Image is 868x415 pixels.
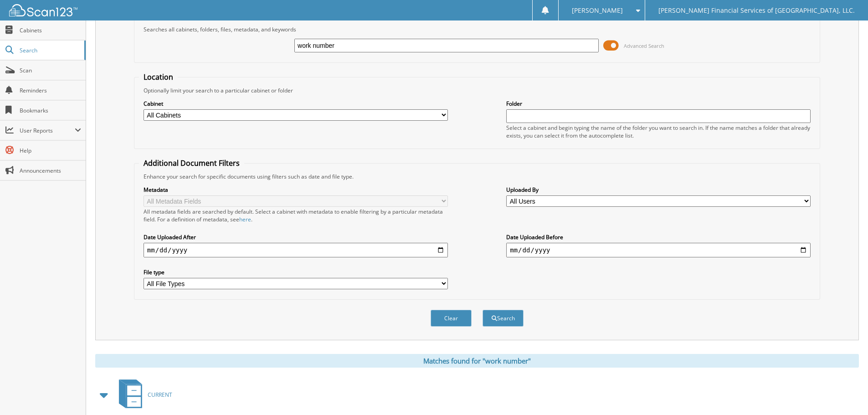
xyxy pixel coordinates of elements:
div: All metadata fields are searched by default. Select a cabinet with metadata to enable filtering b... [144,208,448,223]
span: [PERSON_NAME] [572,8,623,13]
img: scan123-logo-white.svg [9,4,77,16]
a: here [239,215,251,223]
span: [PERSON_NAME] Financial Services of [GEOGRAPHIC_DATA], LLC. [658,8,855,13]
label: Uploaded By [506,186,811,194]
input: end [506,243,811,257]
span: Bookmarks [20,107,81,114]
div: Optionally limit your search to a particular cabinet or folder [139,87,815,94]
label: Date Uploaded After [144,233,448,241]
span: Search [20,46,80,54]
label: Cabinet [144,100,448,108]
label: File type [144,268,448,276]
div: Select a cabinet and begin typing the name of the folder you want to search in. If the name match... [506,124,811,139]
input: start [144,243,448,257]
span: Announcements [20,167,81,174]
iframe: Chat Widget [822,371,868,415]
button: Clear [431,310,472,327]
span: Reminders [20,87,81,94]
div: Matches found for "work number" [95,354,859,368]
span: Scan [20,67,81,74]
span: CURRENT [148,391,172,399]
legend: Additional Document Filters [139,158,244,168]
legend: Location [139,72,178,82]
label: Folder [506,100,811,108]
button: Search [483,310,524,327]
a: CURRENT [113,377,172,413]
span: Advanced Search [624,42,664,49]
div: Enhance your search for specific documents using filters such as date and file type. [139,173,815,180]
label: Metadata [144,186,448,194]
div: Searches all cabinets, folders, files, metadata, and keywords [139,26,815,33]
span: Help [20,147,81,154]
span: Cabinets [20,26,81,34]
label: Date Uploaded Before [506,233,811,241]
span: User Reports [20,127,75,134]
